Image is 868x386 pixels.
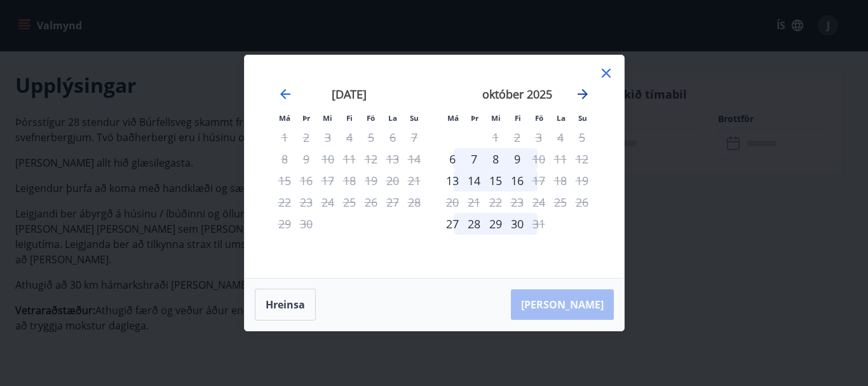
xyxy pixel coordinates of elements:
[360,127,382,148] td: Not available. föstudagur, 5. september 2025
[442,213,463,235] div: Aðeins innritun í boði
[442,170,463,191] div: Aðeins innritun í boði
[528,213,550,235] td: Not available. föstudagur, 31. október 2025
[274,148,295,170] td: Not available. mánudagur, 8. september 2025
[339,170,360,191] td: Not available. fimmtudagur, 18. september 2025
[550,170,571,191] td: Not available. laugardagur, 18. október 2025
[528,148,550,170] div: Aðeins útritun í boði
[317,191,339,213] td: Not available. miðvikudagur, 24. september 2025
[506,170,528,191] div: 16
[528,213,550,235] div: Aðeins útritun í boði
[403,148,425,170] td: Not available. sunnudagur, 14. september 2025
[485,213,506,235] div: 29
[506,213,528,235] td: Choose fimmtudagur, 30. október 2025 as your check-in date. It’s available.
[571,127,593,148] td: Not available. sunnudagur, 5. október 2025
[346,113,353,123] small: Fi
[463,213,485,235] div: 28
[550,127,571,148] td: Not available. laugardagur, 4. október 2025
[463,170,485,191] td: Choose þriðjudagur, 14. október 2025 as your check-in date. It’s available.
[382,191,403,213] td: Not available. laugardagur, 27. september 2025
[491,113,501,123] small: Mi
[506,148,528,170] td: Choose fimmtudagur, 9. október 2025 as your check-in date. It’s available.
[317,170,339,191] td: Not available. miðvikudagur, 17. september 2025
[295,148,317,170] td: Not available. þriðjudagur, 9. september 2025
[295,213,317,235] td: Not available. þriðjudagur, 30. september 2025
[485,191,506,213] td: Not available. miðvikudagur, 22. október 2025
[506,127,528,148] td: Not available. fimmtudagur, 2. október 2025
[463,148,485,170] div: 7
[557,113,566,123] small: La
[360,148,382,170] td: Not available. föstudagur, 12. september 2025
[471,113,478,123] small: Þr
[550,148,571,170] td: Not available. laugardagur, 11. október 2025
[528,170,550,191] td: Not available. föstudagur, 17. október 2025
[528,127,550,148] td: Not available. föstudagur, 3. október 2025
[274,170,295,191] td: Not available. mánudagur, 15. september 2025
[360,170,382,191] td: Not available. föstudagur, 19. september 2025
[463,148,485,170] td: Choose þriðjudagur, 7. október 2025 as your check-in date. It’s available.
[410,113,419,123] small: Su
[278,86,293,102] div: Move backward to switch to the previous month.
[571,170,593,191] td: Not available. sunnudagur, 19. október 2025
[255,289,316,321] button: Hreinsa
[295,191,317,213] td: Not available. þriðjudagur, 23. september 2025
[463,191,485,213] td: Not available. þriðjudagur, 21. október 2025
[463,213,485,235] td: Choose þriðjudagur, 28. október 2025 as your check-in date. It’s available.
[323,113,332,123] small: Mi
[506,148,528,170] div: 9
[317,127,339,148] td: Not available. miðvikudagur, 3. september 2025
[442,148,463,170] td: Choose mánudagur, 6. október 2025 as your check-in date. It’s available.
[260,71,609,263] div: Calendar
[442,213,463,235] td: Choose mánudagur, 27. október 2025 as your check-in date. It’s available.
[578,113,587,123] small: Su
[295,170,317,191] td: Not available. þriðjudagur, 16. september 2025
[528,148,550,170] td: Not available. föstudagur, 10. október 2025
[403,127,425,148] td: Not available. sunnudagur, 7. september 2025
[485,148,506,170] div: 8
[528,170,550,191] div: Aðeins útritun í boði
[339,148,360,170] td: Not available. fimmtudagur, 11. september 2025
[382,148,403,170] td: Not available. laugardagur, 13. september 2025
[535,113,543,123] small: Fö
[274,191,295,213] td: Not available. mánudagur, 22. september 2025
[485,170,506,191] td: Choose miðvikudagur, 15. október 2025 as your check-in date. It’s available.
[506,170,528,191] td: Choose fimmtudagur, 16. október 2025 as your check-in date. It’s available.
[463,170,485,191] div: 14
[382,170,403,191] td: Not available. laugardagur, 20. september 2025
[403,191,425,213] td: Not available. sunnudagur, 28. september 2025
[506,213,528,235] div: 30
[482,86,552,102] strong: október 2025
[274,213,295,235] td: Not available. mánudagur, 29. september 2025
[274,127,295,148] td: Not available. mánudagur, 1. september 2025
[485,148,506,170] td: Choose miðvikudagur, 8. október 2025 as your check-in date. It’s available.
[317,148,339,170] td: Not available. miðvikudagur, 10. september 2025
[571,191,593,213] td: Not available. sunnudagur, 26. október 2025
[485,127,506,148] td: Not available. miðvikudagur, 1. október 2025
[571,148,593,170] td: Not available. sunnudagur, 12. október 2025
[485,213,506,235] td: Choose miðvikudagur, 29. október 2025 as your check-in date. It’s available.
[506,191,528,213] td: Not available. fimmtudagur, 23. október 2025
[339,191,360,213] td: Not available. fimmtudagur, 25. september 2025
[442,170,463,191] td: Choose mánudagur, 13. október 2025 as your check-in date. It’s available.
[388,113,397,123] small: La
[575,86,590,102] div: Move forward to switch to the next month.
[485,170,506,191] div: 15
[332,86,367,102] strong: [DATE]
[367,113,375,123] small: Fö
[442,148,463,170] div: Aðeins innritun í boði
[403,170,425,191] td: Not available. sunnudagur, 21. september 2025
[442,191,463,213] td: Not available. mánudagur, 20. október 2025
[360,191,382,213] td: Not available. föstudagur, 26. september 2025
[295,127,317,148] td: Not available. þriðjudagur, 2. september 2025
[550,191,571,213] td: Not available. laugardagur, 25. október 2025
[279,113,290,123] small: Má
[515,113,521,123] small: Fi
[528,191,550,213] td: Not available. föstudagur, 24. október 2025
[302,113,310,123] small: Þr
[339,127,360,148] td: Not available. fimmtudagur, 4. september 2025
[382,127,403,148] td: Not available. laugardagur, 6. september 2025
[447,113,459,123] small: Má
